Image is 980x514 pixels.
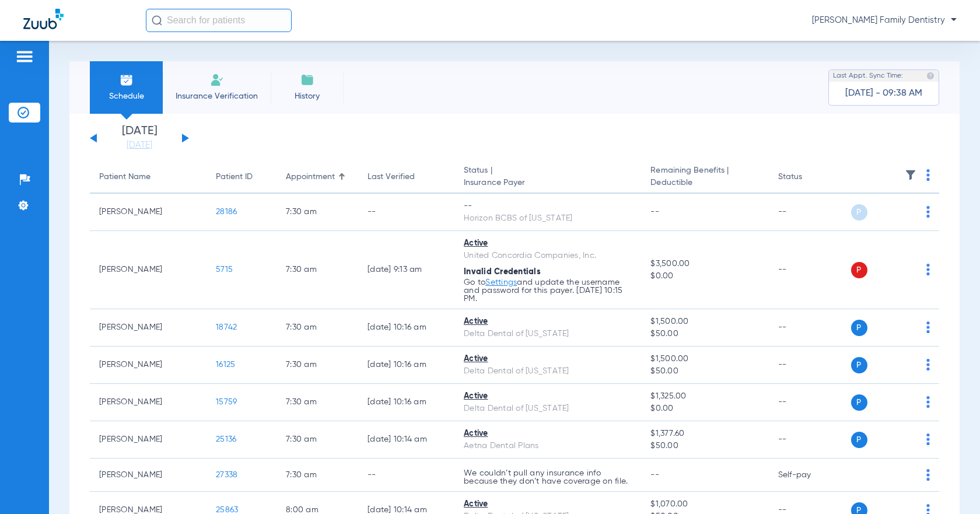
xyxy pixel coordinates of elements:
[276,231,358,309] td: 7:30 AM
[769,459,848,492] td: Self-pay
[358,194,454,231] td: --
[90,309,206,347] td: [PERSON_NAME]
[485,278,517,286] a: Settings
[216,171,253,183] div: Patient ID
[358,347,454,384] td: [DATE] 10:16 AM
[99,171,150,183] div: Patient Name
[851,432,867,448] span: P
[276,459,358,492] td: 7:30 AM
[464,177,632,189] span: Insurance Payer
[926,206,930,218] img: group-dot-blue.svg
[300,73,314,87] img: History
[216,471,237,479] span: 27338
[769,309,848,347] td: --
[276,347,358,384] td: 7:30 AM
[464,365,632,377] div: Delta Dental of [US_STATE]
[650,328,759,340] span: $50.00
[641,161,768,194] th: Remaining Benefits |
[769,161,848,194] th: Status
[851,357,867,373] span: P
[216,323,237,331] span: 18742
[90,421,206,459] td: [PERSON_NAME]
[286,171,349,183] div: Appointment
[276,309,358,347] td: 7:30 AM
[276,421,358,459] td: 7:30 AM
[769,384,848,421] td: --
[216,265,233,274] span: 5715
[926,264,930,275] img: group-dot-blue.svg
[851,262,867,278] span: P
[367,171,445,183] div: Last Verified
[464,403,632,415] div: Delta Dental of [US_STATE]
[276,194,358,231] td: 7:30 AM
[926,169,930,181] img: group-dot-blue.svg
[216,506,238,514] span: 25863
[120,73,134,87] img: Schedule
[358,384,454,421] td: [DATE] 10:16 AM
[926,469,930,481] img: group-dot-blue.svg
[286,171,335,183] div: Appointment
[464,440,632,452] div: Aetna Dental Plans
[650,177,759,189] span: Deductible
[99,171,197,183] div: Patient Name
[464,390,632,403] div: Active
[769,347,848,384] td: --
[104,125,174,151] li: [DATE]
[650,428,759,440] span: $1,377.60
[358,459,454,492] td: --
[464,316,632,328] div: Active
[358,421,454,459] td: [DATE] 10:14 AM
[464,268,541,276] span: Invalid Credentials
[99,90,154,102] span: Schedule
[650,403,759,415] span: $0.00
[90,347,206,384] td: [PERSON_NAME]
[905,169,916,181] img: filter.svg
[650,498,759,510] span: $1,070.00
[769,421,848,459] td: --
[650,258,759,270] span: $3,500.00
[171,90,262,102] span: Insurance Verification
[650,208,659,216] span: --
[650,365,759,377] span: $50.00
[650,353,759,365] span: $1,500.00
[926,321,930,333] img: group-dot-blue.svg
[464,212,632,225] div: Horizon BCBS of [US_STATE]
[464,469,632,485] p: We couldn’t pull any insurance info because they don’t have coverage on file.
[90,194,206,231] td: [PERSON_NAME]
[90,459,206,492] td: [PERSON_NAME]
[152,15,162,26] img: Search Icon
[454,161,641,194] th: Status |
[216,361,235,369] span: 16125
[90,384,206,421] td: [PERSON_NAME]
[146,9,292,32] input: Search for patients
[851,320,867,336] span: P
[650,270,759,282] span: $0.00
[216,398,237,406] span: 15759
[769,194,848,231] td: --
[276,384,358,421] td: 7:30 AM
[769,231,848,309] td: --
[367,171,415,183] div: Last Verified
[833,70,903,82] span: Last Appt. Sync Time:
[358,231,454,309] td: [DATE] 9:13 AM
[464,498,632,510] div: Active
[464,200,632,212] div: --
[650,440,759,452] span: $50.00
[216,208,237,216] span: 28186
[650,316,759,328] span: $1,500.00
[279,90,335,102] span: History
[812,15,957,26] span: [PERSON_NAME] Family Dentistry
[90,231,206,309] td: [PERSON_NAME]
[464,250,632,262] div: United Concordia Companies, Inc.
[464,278,632,303] p: Go to and update the username and password for this payer. [DATE] 10:15 PM.
[650,471,659,479] span: --
[926,433,930,445] img: group-dot-blue.svg
[216,435,236,443] span: 25136
[23,9,64,29] img: Zuub Logo
[464,328,632,340] div: Delta Dental of [US_STATE]
[464,237,632,250] div: Active
[851,394,867,411] span: P
[650,390,759,403] span: $1,325.00
[216,171,267,183] div: Patient ID
[926,359,930,370] img: group-dot-blue.svg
